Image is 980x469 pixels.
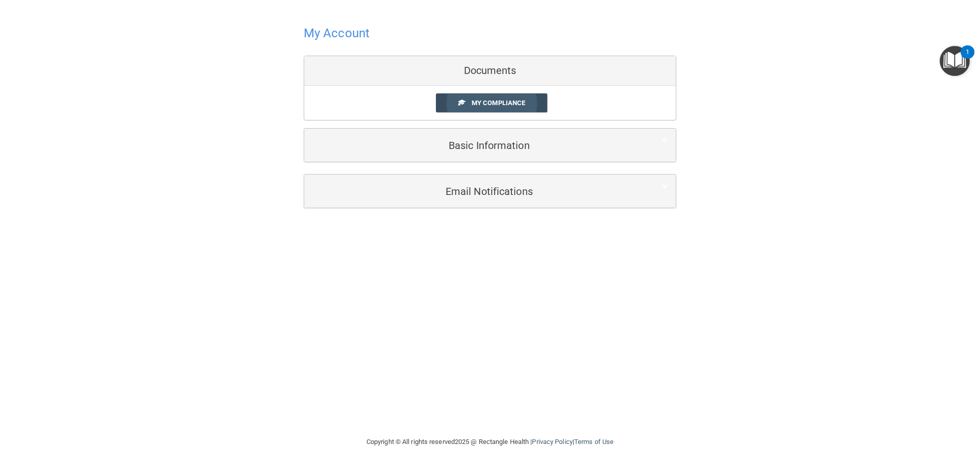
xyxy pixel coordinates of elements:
[940,46,970,76] button: Open Resource Center, 1 new notification
[312,134,668,157] a: Basic Information
[304,426,676,458] div: Copyright © All rights reserved 2025 @ Rectangle Health | |
[312,180,668,203] a: Email Notifications
[304,56,676,86] div: Documents
[304,27,370,40] h4: My Account
[312,186,637,197] h5: Email Notifications
[472,99,525,107] span: My Compliance
[966,52,969,65] div: 1
[312,140,637,151] h5: Basic Information
[574,438,614,446] a: Terms of Use
[532,438,572,446] a: Privacy Policy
